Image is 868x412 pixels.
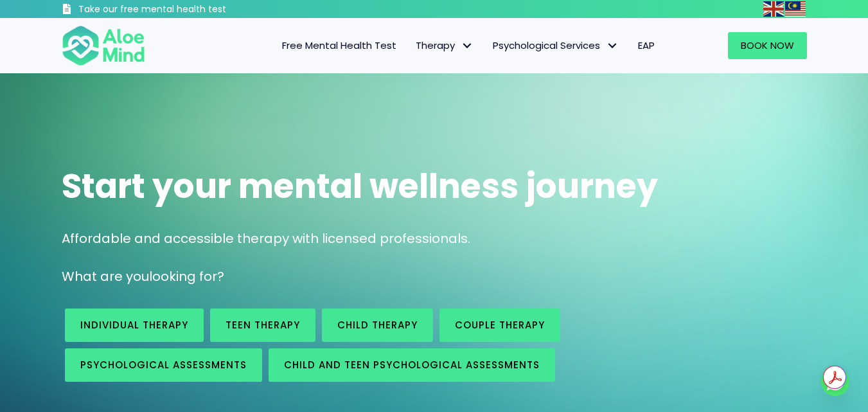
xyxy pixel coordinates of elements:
a: Individual therapy [65,309,204,342]
a: Malay [785,1,807,16]
span: Start your mental wellness journey [62,163,658,210]
img: en [763,1,784,17]
a: Couple therapy [439,309,560,342]
a: Take our free mental health test [62,3,295,18]
a: Whatsapp [821,368,849,396]
a: Psychological assessments [65,348,262,382]
a: Free Mental Health Test [272,32,406,59]
span: Therapy: submenu [458,37,477,55]
a: Psychological ServicesPsychological Services: submenu [483,32,628,59]
a: TherapyTherapy: submenu [406,32,483,59]
span: Free Mental Health Test [282,39,396,52]
nav: Menu [162,32,664,59]
a: Teen Therapy [210,309,315,342]
p: Affordable and accessible therapy with licensed professionals. [62,229,807,248]
span: Therapy [416,39,474,52]
span: Psychological Services [493,39,619,52]
span: Child Therapy [337,318,418,332]
span: Teen Therapy [226,318,300,332]
a: English [763,1,785,16]
a: Child Therapy [322,309,433,342]
span: Individual therapy [80,318,188,332]
img: Aloe mind Logo [62,24,145,67]
a: Child and Teen Psychological assessments [269,348,555,382]
span: Book Now [741,39,794,52]
a: EAP [628,32,664,59]
span: Psychological Services: submenu [603,37,622,55]
img: ms [785,1,806,17]
span: EAP [638,39,655,52]
span: Couple therapy [455,318,545,332]
a: Book Now [728,32,807,59]
span: looking for? [149,267,224,285]
h3: Take our free mental health test [78,3,295,16]
span: Child and Teen Psychological assessments [284,358,540,372]
span: What are you [62,267,149,285]
span: Psychological assessments [80,358,247,372]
